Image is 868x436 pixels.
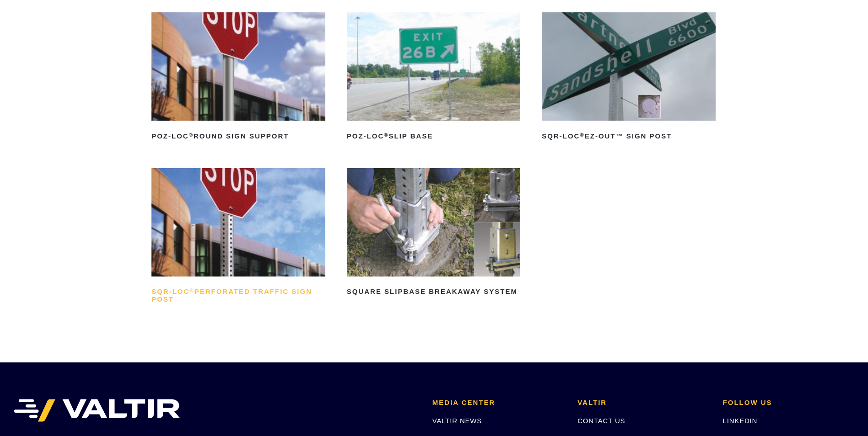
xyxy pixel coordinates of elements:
[723,417,758,425] a: LINKEDIN
[189,287,194,293] sup: ®
[723,399,854,407] h2: FOLLOW US
[577,399,709,407] h2: VALTIR
[542,12,716,144] a: SQR-LOC®EZ-Out™ Sign Post
[577,417,625,425] a: CONTACT US
[151,129,325,144] h2: POZ-LOC Round Sign Support
[347,129,521,144] h2: POZ-LOC Slip Base
[347,285,521,299] h2: Square Slipbase Breakaway System
[432,399,564,407] h2: MEDIA CENTER
[542,129,716,144] h2: SQR-LOC EZ-Out™ Sign Post
[151,12,325,144] a: POZ-LOC®Round Sign Support
[347,12,521,144] a: POZ-LOC®Slip Base
[151,168,325,307] a: SQR-LOC®Perforated Traffic Sign Post
[347,168,521,299] a: Square Slipbase Breakaway System
[384,132,388,138] sup: ®
[432,417,482,425] a: VALTIR NEWS
[151,285,325,307] h2: SQR-LOC Perforated Traffic Sign Post
[189,132,194,138] sup: ®
[580,132,584,138] sup: ®
[14,399,180,422] img: VALTIR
